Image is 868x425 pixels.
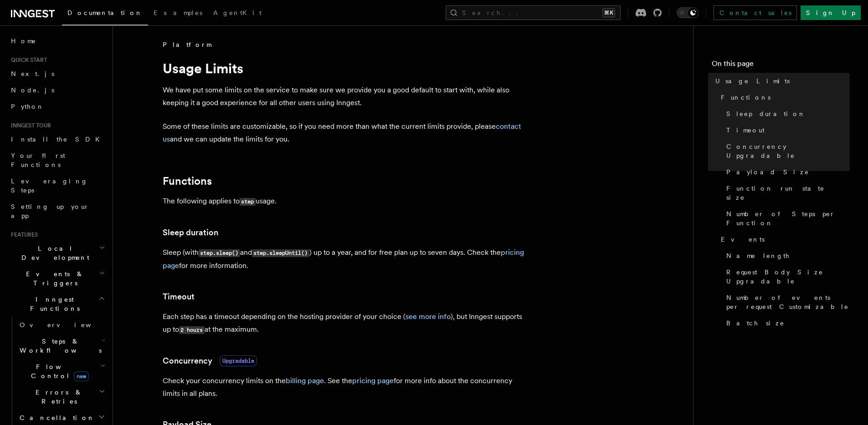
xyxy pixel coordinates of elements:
[726,319,785,328] span: Batch size
[16,337,102,355] span: Steps & Workflows
[602,8,615,17] kbd: ⌘K
[252,249,309,257] code: step.sleepUntil()
[163,84,527,109] p: We have put some limits on the service to make sure we provide you a good default to start with, ...
[16,413,95,422] span: Cancellation
[446,5,621,20] button: Search...⌘K
[163,40,211,49] span: Platform
[7,56,47,64] span: Quick start
[148,3,208,25] a: Examples
[163,310,527,336] p: Each step has a timeout depending on the hosting provider of your choice ( ), but Inngest support...
[7,266,107,291] button: Events & Triggers
[726,126,765,135] span: Timeout
[721,93,770,102] span: Functions
[16,317,107,333] a: Overview
[16,333,107,359] button: Steps & Workflows
[163,175,212,187] a: Functions
[16,388,99,406] span: Errors & Retries
[11,103,44,110] span: Python
[11,36,36,46] span: Home
[723,315,850,331] a: Batch size
[7,269,99,288] span: Events & Triggers
[16,362,100,380] span: Flow Control
[712,73,850,89] a: Usage Limits
[7,33,107,49] a: Home
[723,206,850,231] a: Number of Steps per Function
[11,136,105,143] span: Install the SDK
[7,295,98,313] span: Inngest Functions
[717,89,850,106] a: Functions
[677,7,699,18] button: Toggle dark mode
[726,268,850,286] span: Request Body Size Upgradable
[208,3,267,25] a: AgentKit
[163,120,527,146] p: Some of these limits are customizable, so if you need more than what the current limits provide, ...
[723,106,850,122] a: Sleep duration
[11,203,89,219] span: Setting up your app
[11,70,54,77] span: Next.js
[220,355,257,366] span: Upgradable
[163,374,527,400] p: Check your concurrency limits on the . See the for more info about the concurrency limits in all ...
[7,198,107,224] a: Setting up your app
[163,290,195,303] a: Timeout
[163,195,527,208] p: The following applies to usage.
[406,312,451,321] a: see more info
[240,198,256,206] code: step
[714,5,797,20] a: Contact sales
[726,109,806,118] span: Sleep duration
[16,384,107,410] button: Errors & Retries
[154,9,202,16] span: Examples
[7,66,107,82] a: Next.js
[20,321,113,329] span: Overview
[721,235,765,244] span: Events
[7,240,107,266] button: Local Development
[11,152,65,168] span: Your first Functions
[286,376,324,385] a: billing page
[723,248,850,264] a: Name length
[67,9,143,16] span: Documentation
[726,167,809,177] span: Payload Size
[726,142,850,160] span: Concurrency Upgradable
[712,58,850,73] h4: On this page
[213,9,262,16] span: AgentKit
[163,246,527,272] p: Sleep (with and ) up to a year, and for free plan up to seven days. Check the for more information.
[11,86,54,94] span: Node.js
[199,249,240,257] code: step.sleep()
[726,293,850,311] span: Number of events per request Customizable
[163,354,257,367] a: ConcurrencyUpgradable
[723,122,850,138] a: Timeout
[7,122,51,129] span: Inngest tour
[352,376,394,385] a: pricing page
[7,98,107,115] a: Python
[62,3,148,25] a: Documentation
[7,291,107,317] button: Inngest Functions
[7,231,38,238] span: Features
[11,177,88,194] span: Leveraging Steps
[74,371,89,381] span: new
[16,359,107,384] button: Flow Controlnew
[7,173,107,198] a: Leveraging Steps
[726,184,850,202] span: Function run state size
[723,289,850,315] a: Number of events per request Customizable
[726,209,850,228] span: Number of Steps per Function
[726,251,790,260] span: Name length
[163,60,527,76] h1: Usage Limits
[7,244,99,262] span: Local Development
[7,131,107,147] a: Install the SDK
[723,180,850,206] a: Function run state size
[723,264,850,289] a: Request Body Size Upgradable
[7,82,107,98] a: Node.js
[801,5,861,20] a: Sign Up
[715,76,790,86] span: Usage Limits
[717,231,850,248] a: Events
[163,226,218,239] a: Sleep duration
[723,164,850,180] a: Payload Size
[723,138,850,164] a: Concurrency Upgradable
[7,147,107,173] a: Your first Functions
[179,326,205,334] code: 2 hours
